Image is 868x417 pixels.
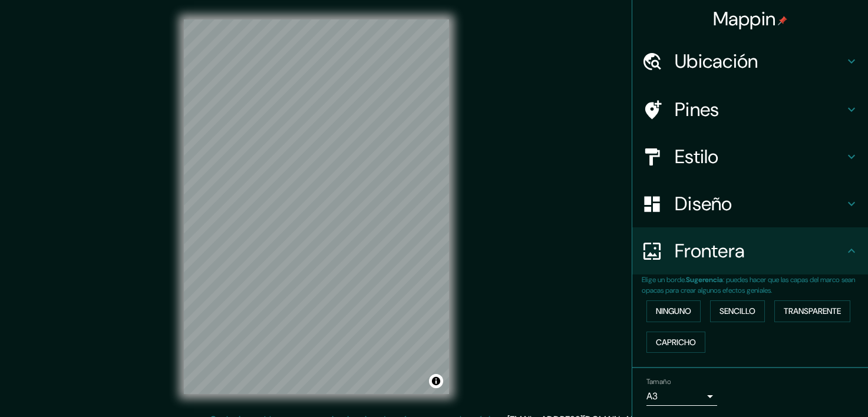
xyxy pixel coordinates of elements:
div: Estilo [632,133,868,180]
iframe: Help widget launcher [763,371,855,404]
font: Capricho [656,335,696,350]
div: Ubicación [632,38,868,85]
button: Sencillo [710,300,765,322]
div: Diseño [632,180,868,227]
font: Sencillo [720,304,755,319]
div: A3 [646,387,717,406]
font: Ninguno [656,304,691,319]
p: Elige un borde. : puedes hacer que las capas del marco sean opacas para crear algunos efectos gen... [642,274,868,296]
font: Mappin [713,6,776,31]
img: pin-icon.png [778,16,787,25]
h4: Ubicación [675,49,844,73]
font: Transparente [784,304,841,319]
h4: Estilo [675,145,844,168]
div: Pines [632,86,868,133]
canvas: Mapa [184,19,449,394]
button: Capricho [646,332,705,353]
h4: Pines [675,98,844,121]
div: Frontera [632,227,868,274]
button: Alternar atribución [429,374,443,388]
h4: Diseño [675,192,844,216]
h4: Frontera [675,239,844,263]
button: Ninguno [646,300,701,322]
button: Transparente [774,300,850,322]
b: Sugerencia [686,275,723,284]
label: Tamaño [646,377,671,387]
